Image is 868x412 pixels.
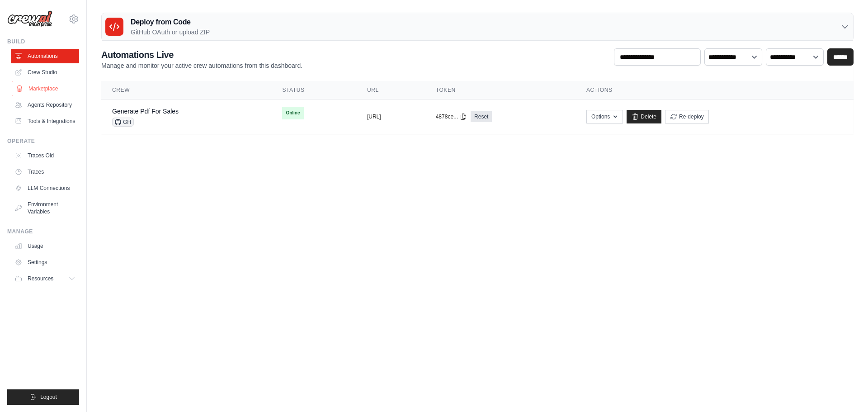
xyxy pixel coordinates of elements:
th: URL [356,81,425,99]
p: Manage and monitor your active crew automations from this dashboard. [101,61,302,70]
th: Token [425,81,576,99]
h2: Automations Live [101,48,302,61]
a: Marketplace [12,81,80,96]
button: Logout [7,389,79,405]
p: GitHub OAuth or upload ZIP [131,28,210,37]
div: Manage [7,228,79,235]
a: Environment Variables [11,197,79,219]
a: Automations [11,49,79,63]
a: Crew Studio [11,65,79,80]
span: GH [112,118,134,127]
th: Status [271,81,356,99]
a: LLM Connections [11,181,79,195]
th: Crew [101,81,271,99]
img: Logo [7,10,52,28]
a: Usage [11,239,79,253]
button: 4878ce... [436,113,467,120]
button: Re-deploy [665,110,709,123]
span: Resources [28,275,53,282]
button: Options [586,110,623,123]
span: Logout [40,393,57,401]
a: Tools & Integrations [11,114,79,128]
div: Operate [7,137,79,145]
a: Settings [11,255,79,270]
a: Delete [627,110,661,123]
span: Online [282,107,303,119]
a: Generate Pdf For Sales [112,108,179,115]
a: Agents Repository [11,98,79,112]
h3: Deploy from Code [131,17,210,28]
a: Traces Old [11,148,79,163]
th: Actions [576,81,854,99]
a: Reset [471,111,492,122]
button: Resources [11,271,79,286]
a: Traces [11,165,79,179]
div: Build [7,38,79,45]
